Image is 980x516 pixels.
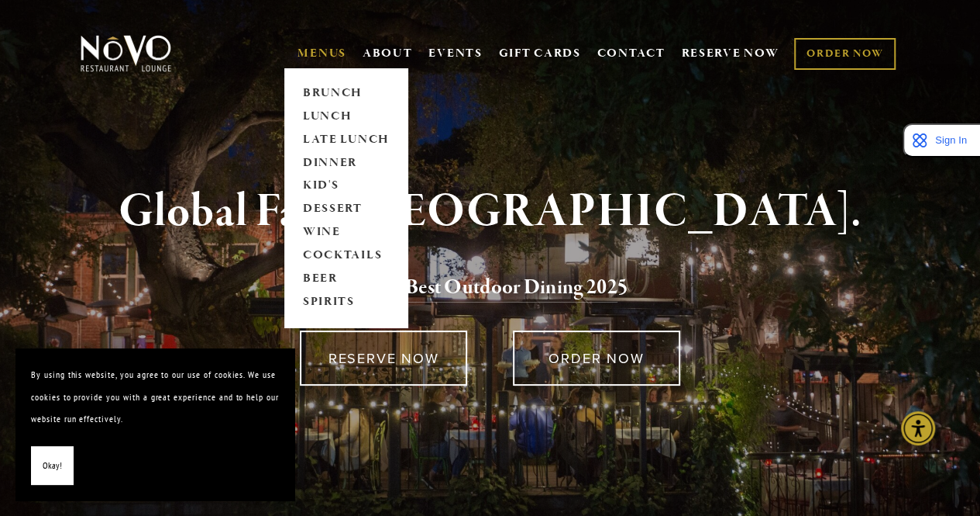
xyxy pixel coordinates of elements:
a: WINE [297,221,394,244]
p: By using this website, you agree to our use of cookies. We use cookies to provide you with a grea... [31,364,279,431]
a: LATE LUNCH [297,128,394,151]
a: LUNCH [297,105,394,128]
a: MENUS [297,46,346,61]
a: BRUNCH [297,81,394,105]
a: DESSERT [297,198,394,221]
a: COCKTAILS [297,244,394,268]
section: Cookie banner [15,348,294,500]
a: RESERVE NOW [681,39,779,68]
a: BEER [297,268,394,291]
div: Accessibility Menu [901,411,935,445]
a: RESERVE NOW [300,331,467,386]
a: DINNER [297,151,394,175]
a: GIFT CARDS [499,39,581,68]
a: SPIRITS [297,291,394,314]
button: Okay! [31,446,74,486]
a: Voted Best Outdoor Dining 202 [352,274,617,303]
a: KID'S [297,175,394,198]
h2: 5 [102,272,878,304]
a: ABOUT [363,46,413,61]
span: Okay! [43,455,62,477]
img: Novo Restaurant &amp; Lounge [77,34,174,73]
a: EVENTS [428,46,482,61]
a: ORDER NOW [513,331,680,386]
a: CONTACT [597,39,665,68]
strong: Global Fare. [GEOGRAPHIC_DATA]. [119,182,861,241]
a: ORDER NOW [794,38,896,70]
